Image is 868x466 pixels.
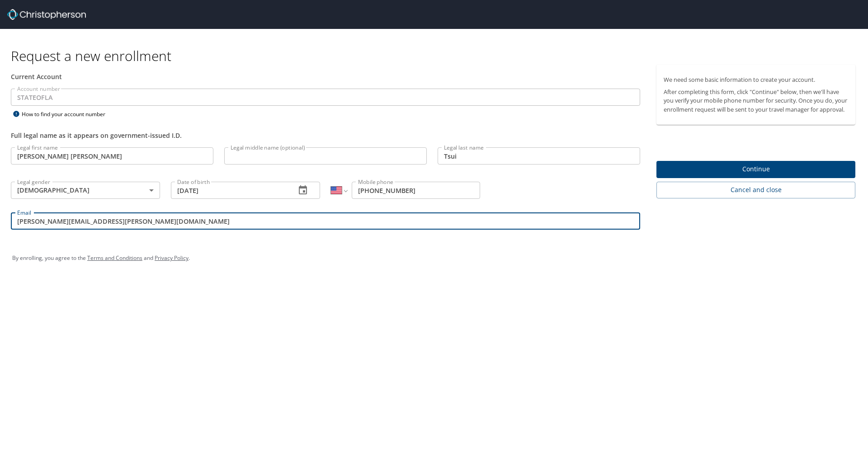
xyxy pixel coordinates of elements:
[11,47,863,65] h1: Request a new enrollment
[171,182,288,199] input: MM/DD/YYYY
[656,182,855,198] button: Cancel and close
[11,182,160,199] div: [DEMOGRAPHIC_DATA]
[656,161,855,179] button: Continue
[87,254,142,262] a: Terms and Conditions
[11,108,124,120] div: How to find your account number
[352,182,480,199] input: Enter phone number
[11,131,640,140] div: Full legal name as it appears on government-issued I.D.
[664,75,848,84] p: We need some basic information to create your account.
[12,247,856,269] div: By enrolling, you agree to the and .
[664,88,848,114] p: After completing this form, click "Continue" below, then we'll have you verify your mobile phone ...
[155,254,189,262] a: Privacy Policy
[664,164,848,175] span: Continue
[11,72,640,81] div: Current Account
[664,184,848,196] span: Cancel and close
[7,9,86,20] img: cbt logo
